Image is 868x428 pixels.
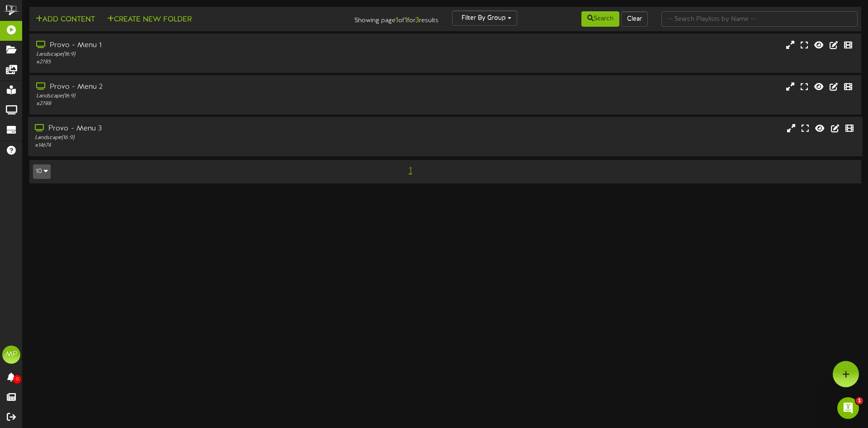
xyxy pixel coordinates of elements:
[581,11,619,27] button: Search
[405,16,407,24] strong: 1
[33,164,51,179] button: 10
[36,58,369,66] div: # 2785
[35,142,369,149] div: # 14674
[452,10,517,26] button: Filter By Group
[2,346,20,364] div: MP
[36,40,369,51] div: Provo - Menu 1
[13,375,21,384] span: 0
[621,11,648,27] button: Clear
[837,397,859,419] iframe: Intercom live chat
[35,124,369,134] div: Provo - Menu 3
[406,166,414,176] span: 1
[33,14,98,25] button: Add Content
[36,100,369,108] div: # 2788
[306,10,445,26] div: Showing page of for results
[856,397,863,404] span: 1
[36,92,369,100] div: Landscape ( 16:9 )
[415,16,419,24] strong: 3
[104,14,194,25] button: Create New Folder
[661,11,858,27] input: -- Search Playlists by Name --
[36,82,369,92] div: Provo - Menu 2
[35,134,369,142] div: Landscape ( 16:9 )
[396,16,398,24] strong: 1
[36,51,369,58] div: Landscape ( 16:9 )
